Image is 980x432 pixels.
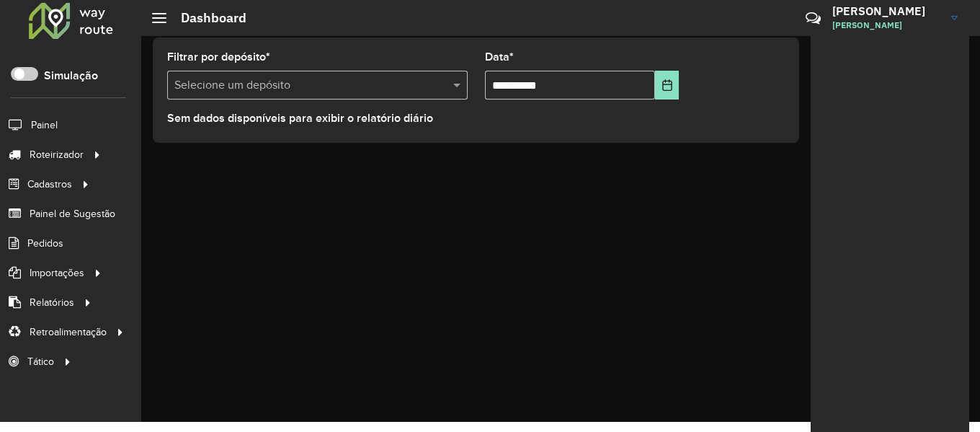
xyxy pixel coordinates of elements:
label: Sem dados disponíveis para exibir o relatório diário [167,110,433,127]
label: Data [485,48,514,66]
label: Filtrar por depósito [167,48,270,66]
h2: Dashboard [166,10,246,26]
span: Tático [27,354,54,369]
span: Relatórios [30,295,74,310]
a: Contato Rápido [798,3,829,34]
span: Retroalimentação [30,325,107,340]
span: Pedidos [27,236,63,251]
span: [PERSON_NAME] [832,19,940,32]
span: Painel de Sugestão [30,206,115,221]
span: Painel [31,118,58,133]
h3: [PERSON_NAME] [832,4,940,18]
span: Importações [30,265,84,281]
span: Cadastros [27,177,72,192]
button: Choose Date [655,71,679,100]
span: Roteirizador [30,147,84,162]
label: Simulação [44,67,98,84]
